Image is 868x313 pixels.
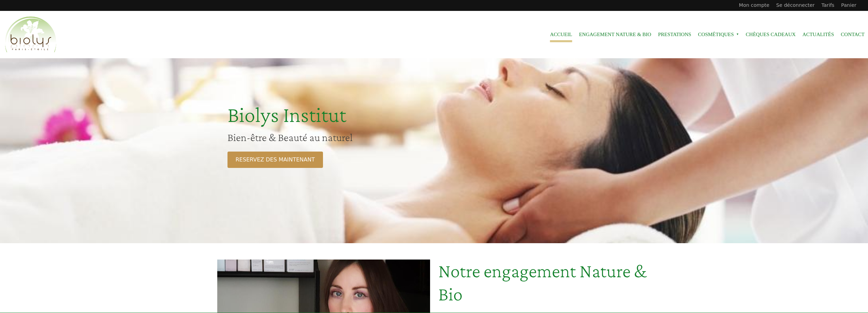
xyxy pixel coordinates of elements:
[227,103,346,127] span: Biolys Institut
[227,131,496,144] h2: Bien-être & Beauté au naturel
[736,33,739,36] span: »
[746,27,796,42] a: Chèques cadeaux
[3,15,58,54] img: Accueil
[803,27,834,42] a: Actualités
[227,152,323,168] a: RESERVEZ DES MAINTENANT
[658,27,691,42] a: Prestations
[841,27,865,42] a: Contact
[579,27,651,42] a: Engagement Nature & Bio
[550,27,572,42] a: Accueil
[698,27,739,42] span: Cosmétiques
